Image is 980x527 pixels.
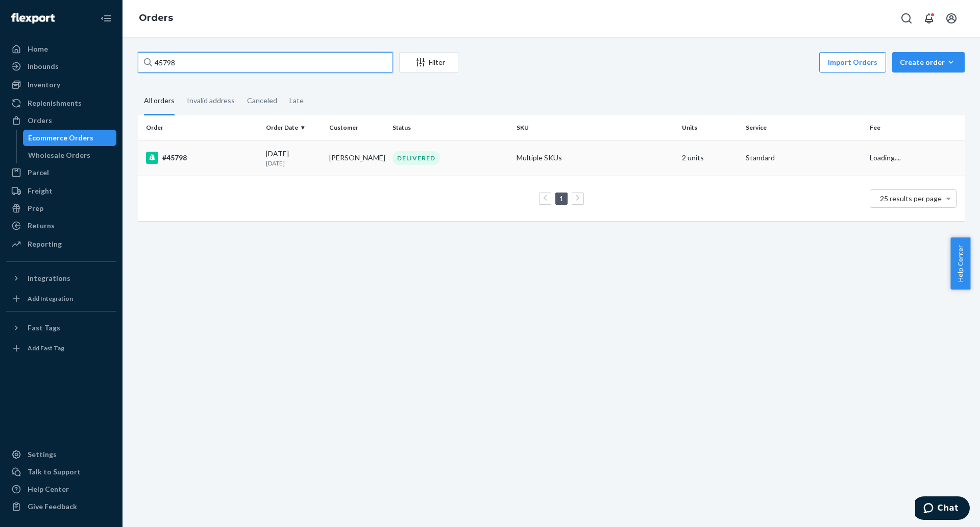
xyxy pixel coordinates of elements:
[6,112,116,129] a: Orders
[746,153,862,163] p: Standard
[28,294,73,303] div: Add Integration
[6,95,116,111] a: Replenishments
[28,98,82,108] div: Replenishments
[388,115,512,140] th: Status
[678,140,741,176] td: 2 units
[28,61,59,71] div: Inbounds
[866,115,965,140] th: Fee
[6,200,116,217] a: Prep
[399,52,458,73] button: Filter
[146,152,258,164] div: #45798
[6,340,116,356] a: Add Fast Tag
[6,446,116,463] a: Settings
[28,221,55,231] div: Returns
[325,140,388,176] td: [PERSON_NAME]
[819,52,886,73] button: Import Orders
[28,44,48,54] div: Home
[138,115,262,140] th: Order
[678,115,741,140] th: Units
[329,123,384,132] div: Customer
[262,115,325,140] th: Order Date
[6,164,116,181] a: Parcel
[941,8,962,29] button: Open account menu
[28,80,60,90] div: Inventory
[138,52,393,73] input: Search orders
[742,115,866,140] th: Service
[23,130,117,146] a: Ecommerce Orders
[915,496,970,522] iframe: Opens a widget where you can chat to one of our agents
[96,8,116,29] button: Close Navigation
[896,8,917,29] button: Open Search Box
[28,484,69,494] div: Help Center
[6,481,116,497] a: Help Center
[131,4,181,33] ol: breadcrumbs
[28,186,53,196] div: Freight
[6,77,116,93] a: Inventory
[28,323,60,333] div: Fast Tags
[6,270,116,286] button: Integrations
[28,449,57,460] div: Settings
[6,320,116,336] button: Fast Tags
[139,12,173,23] a: Orders
[266,149,321,167] div: [DATE]
[6,218,116,234] a: Returns
[247,87,277,114] div: Canceled
[28,203,43,213] div: Prep
[6,236,116,252] a: Reporting
[23,147,117,163] a: Wholesale Orders
[6,183,116,199] a: Freight
[892,52,965,73] button: Create order
[28,239,62,249] div: Reporting
[28,344,64,352] div: Add Fast Tag
[28,115,52,126] div: Orders
[400,57,458,67] div: Filter
[144,87,175,115] div: All orders
[28,150,90,160] div: Wholesale Orders
[28,467,81,477] div: Talk to Support
[28,167,49,178] div: Parcel
[6,58,116,75] a: Inbounds
[6,41,116,57] a: Home
[6,464,116,480] button: Talk to Support
[187,87,235,114] div: Invalid address
[28,501,77,512] div: Give Feedback
[266,159,321,167] p: [DATE]
[880,194,942,203] span: 25 results per page
[900,57,957,67] div: Create order
[393,151,440,165] div: DELIVERED
[11,13,55,23] img: Flexport logo
[557,194,566,203] a: Page 1 is your current page
[6,498,116,515] button: Give Feedback
[6,291,116,307] a: Add Integration
[512,115,678,140] th: SKU
[866,140,965,176] td: Loading....
[289,87,304,114] div: Late
[512,140,678,176] td: Multiple SKUs
[28,273,70,283] div: Integrations
[28,133,93,143] div: Ecommerce Orders
[919,8,939,29] button: Open notifications
[950,237,970,290] button: Help Center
